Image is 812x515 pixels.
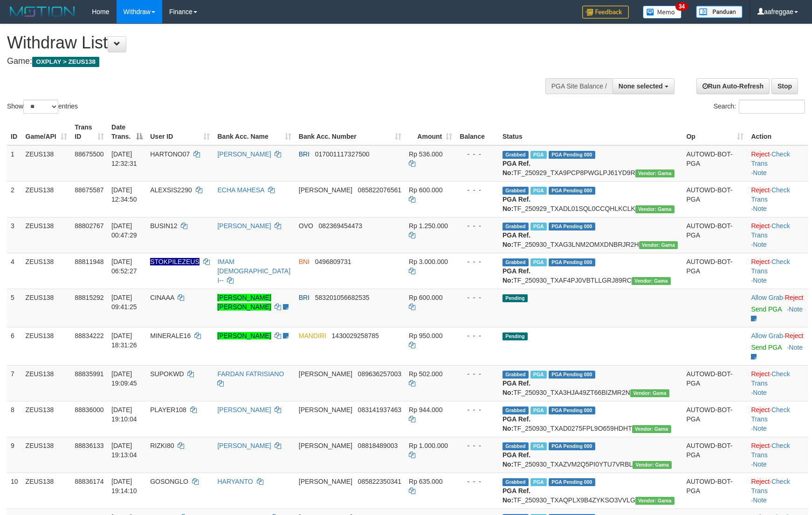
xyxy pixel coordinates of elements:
a: Send PGA [751,344,781,351]
a: Note [753,277,767,284]
a: Note [789,305,803,313]
span: Grabbed [502,442,529,450]
span: Rp 502.000 [409,370,442,378]
span: [DATE] 19:14:10 [111,478,137,495]
span: 88836000 [75,406,103,413]
label: Show entries [7,100,78,114]
b: PGA Ref. No: [502,231,530,248]
span: CINAAA [150,294,174,301]
td: TF_250930_TXA3HJA49ZT66BIZMR2N [499,365,682,401]
a: HARYANTO [217,478,253,485]
span: Copy 082369454473 to clipboard [319,222,362,230]
span: BNI [299,258,310,265]
span: SUPOKWD [150,370,184,378]
a: Reject [785,294,804,301]
span: Copy 083141937463 to clipboard [358,406,401,413]
td: ZEUS138 [22,365,71,401]
th: Amount: activate to sort column ascending [405,119,456,145]
span: PGA Pending [549,407,595,414]
td: ZEUS138 [22,473,71,508]
span: PGA Pending [549,371,595,379]
th: User ID: activate to sort column ascending [146,119,213,145]
td: TF_250930_TXAF4PJ0VBTLLGRJ89RC [499,253,682,289]
a: Note [753,205,767,212]
a: Allow Grab [751,332,783,339]
a: Check Trans [751,478,790,495]
a: Reject [751,222,770,230]
b: PGA Ref. No: [502,415,530,432]
a: FARDAN FATRISIANO [217,370,284,378]
span: [DATE] 09:41:25 [111,294,137,311]
span: Rp 635.000 [409,478,442,485]
a: Reject [751,258,770,265]
span: 88836174 [75,478,103,485]
td: 2 [7,181,22,217]
b: PGA Ref. No: [502,267,530,284]
td: ZEUS138 [22,145,71,182]
div: - - - [460,257,495,266]
span: Vendor URL: https://trx31.1velocity.biz [633,461,672,469]
td: TF_250930_TXAD0275FPL9O659HDHT [499,401,682,437]
span: Grabbed [502,151,529,159]
th: Bank Acc. Number: activate to sort column ascending [295,119,405,145]
td: TF_250929_TXADL01SQL0CCQHLKCLK [499,181,682,217]
a: Check Trans [751,442,790,459]
span: Copy 1430029258785 to clipboard [332,332,379,339]
span: Vendor URL: https://trx31.1velocity.biz [632,425,671,433]
span: 88815292 [75,294,103,301]
a: Note [753,169,767,176]
span: Grabbed [502,407,529,414]
a: ECHA MAHESA [217,186,264,194]
td: ZEUS138 [22,401,71,437]
td: ZEUS138 [22,181,71,217]
th: Op: activate to sort column ascending [682,119,747,145]
a: Check Trans [751,370,790,387]
b: PGA Ref. No: [502,379,530,396]
span: MINERALE16 [150,332,191,339]
span: 88675587 [75,186,103,194]
td: AUTOWD-BOT-PGA [682,401,747,437]
a: [PERSON_NAME] [217,406,271,413]
span: [DATE] 06:52:27 [111,258,137,275]
td: AUTOWD-BOT-PGA [682,437,747,473]
td: 6 [7,327,22,365]
span: [DATE] 18:31:26 [111,332,137,349]
span: Rp 536.000 [409,150,442,158]
td: AUTOWD-BOT-PGA [682,253,747,289]
a: Reject [785,332,804,339]
span: PGA Pending [549,478,595,486]
span: Grabbed [502,187,529,195]
span: 88675500 [75,150,103,158]
td: · · [747,253,808,289]
img: Button%20Memo.svg [643,6,682,19]
span: Marked by aafsreyleap [530,223,547,230]
td: · · [747,217,808,253]
a: Check Trans [751,222,790,239]
td: AUTOWD-BOT-PGA [682,217,747,253]
a: Reject [751,370,770,378]
span: [DATE] 19:13:04 [111,442,137,459]
span: [PERSON_NAME] [299,370,352,378]
a: Reject [751,442,770,449]
td: 4 [7,253,22,289]
td: 3 [7,217,22,253]
a: Reject [751,186,770,194]
span: [DATE] 00:47:29 [111,222,137,239]
div: - - - [460,405,495,414]
td: · [747,327,808,365]
span: 88836133 [75,442,103,449]
span: PGA Pending [549,151,595,159]
div: - - - [460,331,495,340]
span: [DATE] 19:10:04 [111,406,137,423]
span: 88802767 [75,222,103,230]
a: Reject [751,150,770,158]
span: None selected [619,82,663,90]
span: Pending [502,294,528,302]
td: · · [747,401,808,437]
th: Bank Acc. Name: activate to sort column ascending [213,119,295,145]
span: PGA Pending [549,442,595,450]
a: Allow Grab [751,294,783,301]
div: - - - [460,477,495,486]
img: panduan.png [696,6,743,18]
a: Note [789,344,803,351]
